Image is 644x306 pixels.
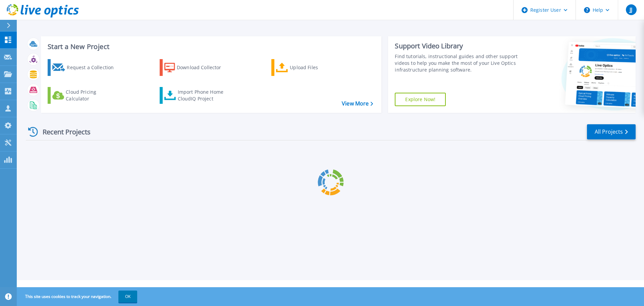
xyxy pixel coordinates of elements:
[66,89,119,102] div: Cloud Pricing Calculator
[271,59,346,76] a: Upload Files
[395,42,521,50] div: Support Video Library
[118,291,137,303] button: OK
[630,7,632,12] span: JJ
[178,89,230,102] div: Import Phone Home CloudIQ Project
[290,61,343,74] div: Upload Files
[26,124,100,140] div: Recent Projects
[67,61,120,74] div: Request a Collection
[48,59,122,76] a: Request a Collection
[18,291,137,303] span: This site uses cookies to track your navigation.
[48,87,122,104] a: Cloud Pricing Calculator
[395,53,521,73] div: Find tutorials, instructional guides and other support videos to help you make the most of your L...
[587,124,636,139] a: All Projects
[342,100,373,107] a: View More
[395,93,446,106] a: Explore Now!
[48,43,373,50] h3: Start a New Project
[160,59,234,76] a: Download Collector
[177,61,230,74] div: Download Collector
